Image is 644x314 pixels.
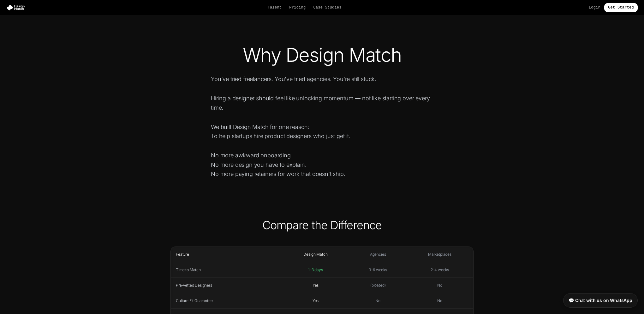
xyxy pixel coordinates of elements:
[170,219,474,231] h2: Compare the Difference
[369,267,387,272] span: 3–6 weeks
[308,267,323,272] span: 1–3 days
[406,247,473,262] th: Marketplaces
[171,293,281,309] td: Culture Fit Guarantee
[589,5,600,10] a: Login
[604,3,638,12] a: Get Started
[313,5,341,10] a: Case Studies
[406,278,473,293] td: No
[350,247,406,262] th: Agencies
[211,94,443,112] p: Hiring a designer should feel like unlocking momentum — not like starting over every time.
[191,45,453,64] h1: Why Design Match
[211,122,443,141] p: We built Design Match for one reason: To help startups hire product designers who just get it.
[268,5,282,10] a: Talent
[350,293,406,309] td: No
[6,4,28,11] img: Design Match
[289,5,306,10] a: Pricing
[370,283,386,288] span: (bloated)
[563,293,638,308] a: 💬 Chat with us on WhatsApp
[281,247,349,262] th: Design Match
[431,267,449,272] span: 2–4 weeks
[281,278,349,293] td: Yes
[281,293,349,309] td: Yes
[211,151,443,178] p: No more awkward onboarding. No more design you have to explain. No more paying retainers for work...
[171,247,281,262] th: Feature
[211,74,443,84] p: You've tried freelancers. You've tried agencies. You're still stuck.
[171,262,281,278] td: Time to Match
[171,278,281,293] td: Pre-Vetted Designers
[406,293,473,309] td: No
